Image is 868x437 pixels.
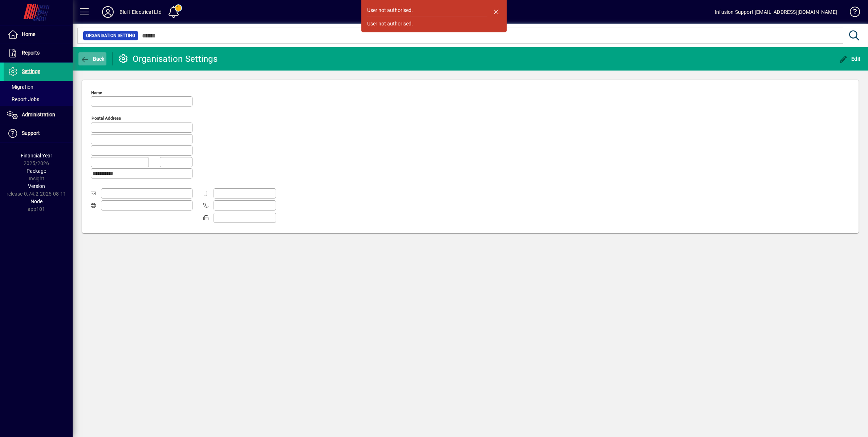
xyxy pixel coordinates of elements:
[22,31,35,37] span: Home
[73,52,113,65] app-page-header-button: Back
[78,52,106,65] button: Back
[7,96,39,102] span: Report Jobs
[844,1,859,25] a: Knowledge Base
[22,50,40,56] span: Reports
[7,84,33,90] span: Migration
[28,183,45,189] span: Version
[4,81,73,93] a: Migration
[4,93,73,105] a: Report Jobs
[31,199,42,204] span: Node
[86,32,135,39] span: Organisation Setting
[96,5,119,19] button: Profile
[21,153,52,159] span: Financial Year
[4,106,73,124] a: Administration
[22,68,40,74] span: Settings
[118,53,218,65] div: Organisation Settings
[715,6,837,18] div: Infusion Support [EMAIL_ADDRESS][DOMAIN_NAME]
[4,44,73,62] a: Reports
[80,56,105,62] span: Back
[91,90,102,95] mat-label: Name
[839,56,861,62] span: Edit
[27,168,46,174] span: Package
[4,124,73,143] a: Support
[4,25,73,44] a: Home
[837,52,863,65] button: Edit
[119,6,162,18] div: Bluff Electrical Ltd
[22,130,40,136] span: Support
[22,112,55,117] span: Administration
